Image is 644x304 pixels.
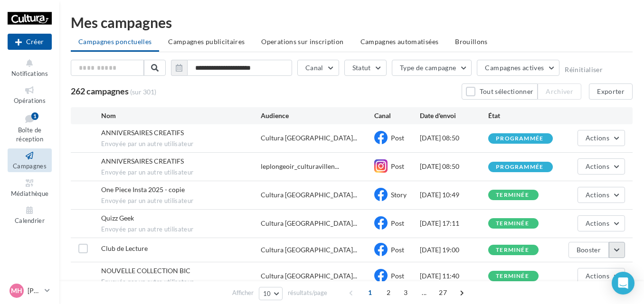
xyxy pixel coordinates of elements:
span: Club de Lecture [101,244,148,252]
button: Tout sélectionner [462,83,538,100]
span: Cultura [GEOGRAPHIC_DATA]... [261,133,357,143]
span: résultats/page [288,288,327,297]
button: Notifications [8,56,52,79]
div: État [488,111,557,120]
span: Boîte de réception [16,126,43,143]
span: Envoyée par un autre utilisateur [101,168,261,177]
span: Calendrier [15,217,45,224]
span: ANNIVERSAIRES CREATIFS [101,157,184,165]
div: Audience [261,111,375,120]
span: 27 [435,285,451,300]
div: [DATE] 10:49 [420,190,488,200]
div: 1 [31,112,38,120]
button: 10 [259,287,283,300]
span: Quizz Geek [101,214,134,222]
div: Canal [374,111,420,120]
span: Actions [586,162,609,170]
span: (sur 301) [130,87,156,97]
button: Actions [578,130,625,146]
span: Envoyée par un autre utilisateur [101,140,261,148]
div: programmée [496,136,543,142]
span: Cultura [GEOGRAPHIC_DATA]... [261,271,357,281]
span: Envoyée par un autre utilisateur [101,278,261,286]
button: Booster [568,242,609,258]
div: terminée [496,247,529,253]
button: Réinitialiser [565,66,603,74]
span: Operations sur inscription [261,37,343,46]
span: Story [391,191,407,199]
span: One Piece Insta 2025 - copie [101,185,185,193]
div: terminée [496,273,529,279]
span: Brouillons [455,37,488,46]
span: 10 [263,290,271,297]
span: 262 campagnes [71,86,129,96]
div: terminée [496,192,529,198]
button: Actions [578,158,625,175]
div: [DATE] 08:50 [420,133,488,143]
a: Opérations [8,83,52,106]
span: 3 [398,285,413,300]
div: Date d'envoi [420,111,488,120]
span: MH [11,286,22,295]
div: [DATE] 08:50 [420,162,488,171]
span: Actions [586,191,609,199]
div: terminée [496,221,529,227]
span: Campagnes automatisées [360,37,439,46]
button: Campagnes actives [477,60,559,76]
span: 1 [362,285,378,300]
button: Actions [578,187,625,203]
button: Statut [344,60,387,76]
button: Créer [8,34,52,50]
button: Actions [578,268,625,284]
button: Actions [578,215,625,231]
button: Type de campagne [392,60,472,76]
a: Médiathèque [8,176,52,199]
span: 2 [381,285,396,300]
span: Actions [586,219,609,227]
span: Médiathèque [11,190,49,197]
div: [DATE] 17:11 [420,219,488,228]
div: [DATE] 11:40 [420,271,488,281]
span: Post [391,134,404,142]
span: Actions [586,134,609,142]
span: ANNIVERSAIRES CREATIFS [101,129,184,137]
span: Cultura [GEOGRAPHIC_DATA]... [261,219,357,228]
span: Post [391,246,404,254]
span: Post [391,219,404,227]
button: Exporter [589,83,633,100]
span: Post [391,272,404,280]
a: MH [PERSON_NAME] [8,282,52,300]
div: programmée [496,164,543,170]
a: Campagnes [8,148,52,172]
span: ... [417,285,432,300]
div: [DATE] 19:00 [420,245,488,255]
span: Campagnes actives [485,64,544,72]
div: Nouvelle campagne [8,34,52,50]
span: Opérations [14,97,46,104]
div: Open Intercom Messenger [612,272,635,295]
span: Campagnes [13,162,47,170]
span: Notifications [11,70,48,77]
a: Boîte de réception1 [8,111,52,145]
span: Cultura [GEOGRAPHIC_DATA]... [261,190,357,200]
span: Post [391,162,404,170]
span: Campagnes publicitaires [168,37,245,46]
span: Actions [586,272,609,280]
span: NOUVELLE COLLECTION BIC [101,267,190,275]
span: Envoyée par un autre utilisateur [101,225,261,234]
span: leplongeoir_culturavillen... [261,162,339,171]
p: [PERSON_NAME] [28,286,41,295]
span: Afficher [232,288,254,297]
button: Archiver [538,83,581,100]
div: Nom [101,111,261,120]
span: Envoyée par un autre utilisateur [101,197,261,205]
a: Calendrier [8,203,52,226]
span: Cultura [GEOGRAPHIC_DATA]... [261,245,357,255]
button: Canal [297,60,339,76]
div: Mes campagnes [71,15,633,29]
